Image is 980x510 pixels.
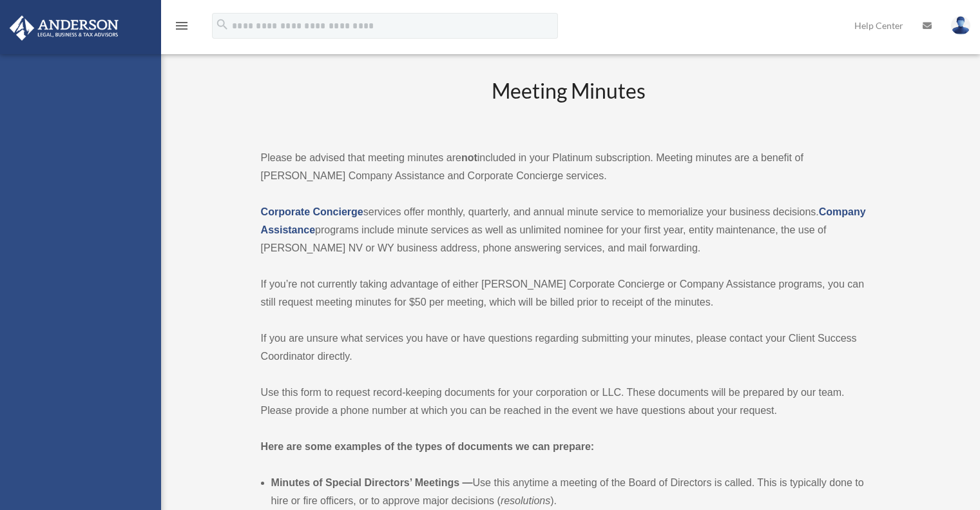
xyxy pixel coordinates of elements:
[261,203,878,257] p: services offer monthly, quarterly, and annual minute service to memorialize your business decisio...
[261,149,878,185] p: Please be advised that meeting minutes are included in your Platinum subscription. Meeting minute...
[215,17,229,32] i: search
[261,206,866,235] a: Company Assistance
[6,15,122,41] img: Anderson Advisors Platinum Portal
[174,23,189,34] a: menu
[271,474,878,510] li: Use this anytime a meeting of the Board of Directors is called. This is typically done to hire or...
[174,18,189,34] i: menu
[461,152,477,163] strong: not
[261,384,878,420] p: Use this form to request record-keeping documents for your corporation or LLC. These documents wi...
[951,16,970,35] img: User Pic
[261,77,878,130] h2: Meeting Minutes
[501,495,550,506] em: resolutions
[271,477,473,488] b: Minutes of Special Directors’ Meetings —
[261,206,363,217] a: Corporate Concierge
[261,329,878,366] p: If you are unsure what services you have or have questions regarding submitting your minutes, ple...
[261,275,878,311] p: If you’re not currently taking advantage of either [PERSON_NAME] Corporate Concierge or Company A...
[261,441,595,452] strong: Here are some examples of the types of documents we can prepare:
